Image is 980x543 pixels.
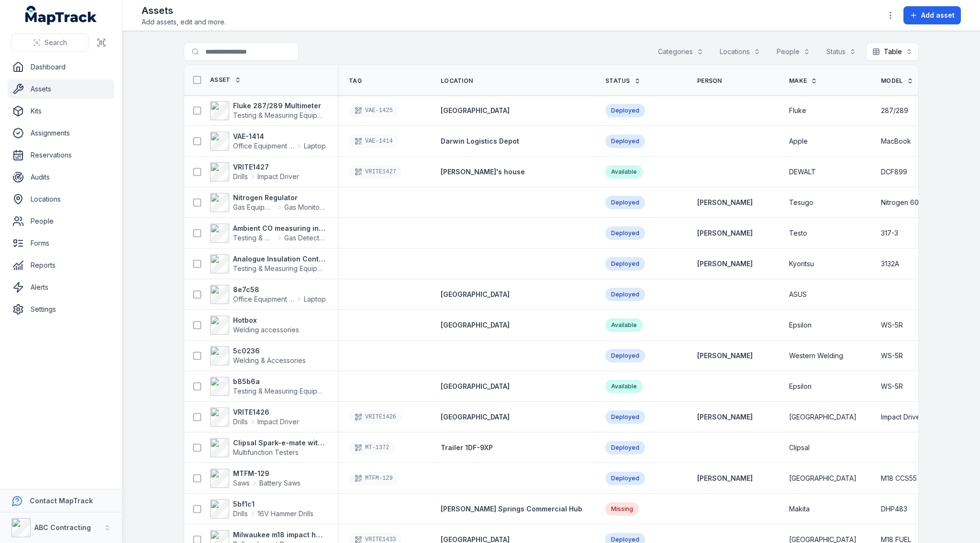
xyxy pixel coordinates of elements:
span: [PERSON_NAME]'s house [441,168,525,176]
strong: VRITE1426 [233,407,299,417]
div: Deployed [605,257,645,271]
span: Saws [233,478,250,488]
div: Deployed [605,288,645,301]
a: Analogue Insulation Continuity TesterTesting & Measuring Equipment [210,254,326,273]
button: Table [866,43,919,61]
span: Impact Driver [881,412,923,422]
div: Deployed [605,410,645,424]
span: Western Welding [789,351,843,361]
span: Tesugo [789,198,813,207]
span: 16V Hammer Drills [257,509,313,519]
strong: 8e7c58 [233,285,326,294]
div: MT-1372 [349,441,395,454]
span: Office Equipment & IT [233,294,294,304]
span: [GEOGRAPHIC_DATA] [789,412,857,422]
strong: VAE-1414 [233,132,326,141]
a: MapTrack [25,6,97,25]
span: 287/289 [881,106,908,115]
span: Trailer 1DF-9XP [441,443,493,452]
a: VRITE1426DrillsImpact Driver [210,407,299,427]
button: People [770,43,816,61]
span: DHP483 [881,504,907,514]
span: Asset [210,76,231,84]
span: Office Equipment & IT [233,141,294,151]
strong: Analogue Insulation Continuity Tester [233,254,326,264]
a: Assets [8,79,114,99]
a: [GEOGRAPHIC_DATA] [441,320,510,330]
span: WS-5R [881,320,903,330]
div: VRITE1426 [349,410,402,424]
a: [GEOGRAPHIC_DATA] [441,382,510,391]
strong: [PERSON_NAME] [697,474,753,483]
span: Drills [233,172,248,181]
strong: Ambient CO measuring instrument [233,224,326,233]
a: Reports [8,256,114,275]
span: Testing & Measuring Equipment [233,111,333,119]
span: Add asset [921,11,955,20]
strong: b85b6a [233,377,326,386]
span: Status [605,77,630,85]
span: Testo [789,228,807,238]
a: [GEOGRAPHIC_DATA] [441,106,510,115]
a: VAE-1414Office Equipment & ITLaptop [210,132,326,151]
a: [PERSON_NAME] [697,198,753,207]
span: Multifunction Testers [233,448,299,456]
a: [PERSON_NAME] [697,228,753,238]
a: Make [789,77,817,85]
a: Fluke 287/289 MultimeterTesting & Measuring Equipment [210,101,326,120]
span: Kyoritsu [789,259,814,269]
div: Deployed [605,196,645,209]
a: Settings [8,300,114,319]
strong: 5bf1c1 [233,499,313,509]
span: Welding accessories [233,326,299,334]
button: Add asset [903,6,961,24]
a: Darwin Logistics Depot [441,136,519,146]
span: 317-3 [881,228,898,238]
a: Model [881,77,913,85]
strong: [PERSON_NAME] [697,351,753,361]
span: Person [697,77,722,85]
div: VAE-1414 [349,135,399,148]
a: Asset [210,76,241,84]
span: Testing & Measuring Equipment [233,264,333,272]
span: Welding & Accessories [233,356,306,364]
span: Search [45,38,67,47]
strong: Clipsal Spark-e-mate with Bags & Accessories [233,438,326,448]
div: Available [605,380,643,393]
a: Audits [8,168,114,187]
a: [PERSON_NAME] [697,259,753,269]
span: Impact Driver [257,172,299,181]
a: Dashboard [8,57,114,77]
a: 5bf1c1Drills16V Hammer Drills [210,499,313,519]
button: Locations [713,43,767,61]
span: Laptop [304,294,326,304]
strong: MTFM-129 [233,469,301,478]
button: Search [11,34,89,52]
span: Fluke [789,106,806,115]
span: [GEOGRAPHIC_DATA] [441,290,510,298]
div: Available [605,165,643,179]
strong: Contact MapTrack [30,497,93,505]
span: Impact Driver [257,417,299,427]
a: [PERSON_NAME] Springs Commercial Hub [441,504,582,514]
span: Tag [349,77,362,85]
button: Status [820,43,862,61]
a: [GEOGRAPHIC_DATA] [441,412,510,422]
span: Gas Detectors [284,233,326,243]
a: Alerts [8,278,114,297]
strong: Nitrogen Regulator [233,193,326,203]
a: Trailer 1DF-9XP [441,443,493,452]
div: VAE-1425 [349,104,399,117]
strong: 5c0236 [233,346,306,356]
span: Epsilon [789,382,812,391]
h2: Assets [142,4,226,17]
span: Drills [233,417,248,427]
a: Locations [8,190,114,209]
span: 3132A [881,259,899,269]
span: Gas Monitors - Methane [284,203,326,212]
a: Ambient CO measuring instrumentTesting & Measuring EquipmentGas Detectors [210,224,326,243]
span: Location [441,77,473,85]
a: [PERSON_NAME] [697,412,753,422]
